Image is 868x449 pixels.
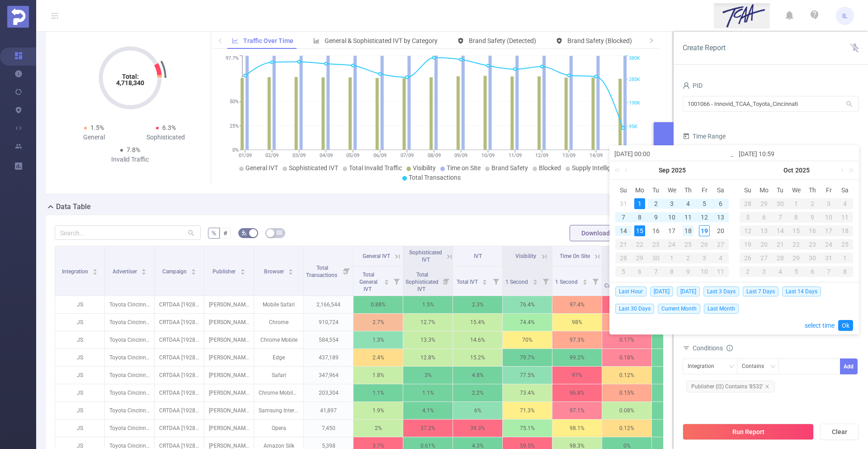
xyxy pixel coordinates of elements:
td: October 27, 2025 [756,251,772,265]
td: October 4, 2025 [837,197,853,210]
tspan: 05/09 [346,153,359,158]
td: November 2, 2025 [740,265,756,278]
div: 29 [756,198,772,209]
div: 11 [683,212,693,223]
i: icon: bar-chart [313,38,320,44]
a: Next month (PageDown) [837,161,845,179]
td: September 24, 2025 [664,238,680,251]
span: Campaign [162,268,188,275]
span: Tu [772,186,788,194]
a: Sep [658,161,670,179]
span: Th [804,186,821,194]
div: 20 [715,225,726,236]
span: Time on Site [447,164,481,172]
div: 14 [618,225,629,236]
td: October 5, 2025 [740,210,756,224]
span: 6.3% [162,124,176,131]
span: Total Transactions [306,265,339,278]
span: PID [683,82,703,89]
td: October 24, 2025 [821,238,837,251]
td: September 8, 2025 [632,210,648,224]
td: September 14, 2025 [615,224,632,238]
td: September 16, 2025 [648,224,664,238]
td: October 15, 2025 [788,224,805,238]
th: Sat [837,183,853,197]
div: 20 [756,239,772,250]
div: 2 [804,198,821,209]
div: 3 [696,253,712,263]
i: Filter menu [589,267,602,296]
span: Integration [62,268,90,275]
td: September 19, 2025 [696,224,712,238]
div: Sort [92,267,98,273]
td: October 7, 2025 [648,265,664,278]
div: 13 [756,225,772,236]
div: 28 [615,253,632,263]
td: October 19, 2025 [740,238,756,251]
div: 7 [772,212,788,223]
td: September 21, 2025 [615,238,632,251]
div: 8 [788,212,805,223]
div: 16 [804,225,821,236]
div: 3 [756,266,772,277]
div: 2 [680,253,696,263]
th: Fri [821,183,837,197]
span: Visibility [515,253,536,259]
span: IVT [474,253,482,259]
i: Filter menu [390,267,403,296]
span: Brand Safety (Detected) [469,37,536,44]
button: Clear [820,424,859,440]
div: 12 [699,212,710,223]
tspan: 25% [230,123,239,129]
div: 12 [740,225,756,236]
div: 18 [683,225,693,236]
div: Integration [688,359,721,374]
th: Sun [615,183,632,197]
span: Total Transactions [409,174,461,181]
i: icon: caret-up [240,267,245,270]
td: September 12, 2025 [696,210,712,224]
div: Sort [240,267,245,273]
tspan: 95K [629,124,637,129]
a: Next year (Control + right) [844,161,855,179]
i: icon: down [729,364,734,370]
div: 2 [740,266,756,277]
tspan: 03/09 [292,153,305,158]
td: October 11, 2025 [837,210,853,224]
div: 30 [772,198,788,209]
div: 6 [632,266,648,277]
td: September 7, 2025 [615,210,632,224]
div: 10 [666,212,677,223]
div: 22 [788,239,805,250]
td: September 23, 2025 [648,238,664,251]
td: October 30, 2025 [804,251,821,265]
a: 2025 [670,161,687,179]
span: Advertiser [113,268,138,275]
tspan: 0% [232,147,239,153]
div: 21 [772,239,788,250]
a: 2025 [794,161,811,179]
a: Ok [838,320,853,331]
td: October 13, 2025 [756,224,772,238]
td: September 4, 2025 [680,197,696,210]
i: icon: left [217,38,223,43]
td: September 25, 2025 [680,238,696,251]
td: September 17, 2025 [664,224,680,238]
td: September 5, 2025 [696,197,712,210]
td: October 6, 2025 [756,210,772,224]
th: Wed [788,183,805,197]
a: select time [805,317,835,334]
th: Sat [712,183,729,197]
tspan: 50% [230,99,239,105]
h2: Data Table [56,201,91,212]
i: icon: caret-up [142,267,146,270]
td: October 23, 2025 [804,238,821,251]
div: 26 [740,253,756,263]
tspan: 14/09 [589,153,602,158]
td: September 13, 2025 [712,210,729,224]
div: 27 [756,253,772,263]
div: 17 [821,225,837,236]
td: October 8, 2025 [788,210,805,224]
div: 6 [804,266,821,277]
td: November 1, 2025 [837,251,853,265]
